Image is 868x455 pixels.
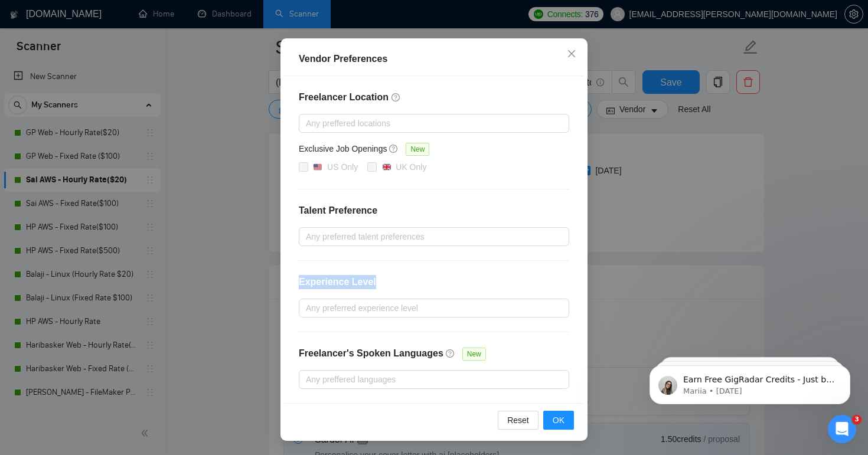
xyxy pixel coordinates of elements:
h4: Talent Preference [299,204,569,218]
span: question-circle [391,93,401,102]
div: UK Only [396,161,426,174]
h5: Exclusive Job Openings [299,142,387,155]
span: close [567,49,576,58]
img: 🇬🇧 [383,163,391,171]
span: question-circle [446,349,455,358]
div: US Only [327,161,358,174]
span: New [462,348,486,361]
button: OK [543,411,574,430]
div: Vendor Preferences [299,52,569,66]
span: Reset [507,414,529,427]
span: OK [553,414,564,427]
iframe: Intercom notifications message [632,341,868,423]
button: Close [556,38,588,70]
button: Reset [498,411,539,430]
iframe: Intercom live chat [828,415,856,443]
span: question-circle [389,144,399,153]
h4: Experience Level [299,275,376,289]
img: 🇺🇸 [314,163,322,171]
span: 3 [852,415,862,424]
h4: Freelancer Location [299,90,569,104]
span: New [406,143,429,156]
h4: Freelancer's Spoken Languages [299,346,443,361]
